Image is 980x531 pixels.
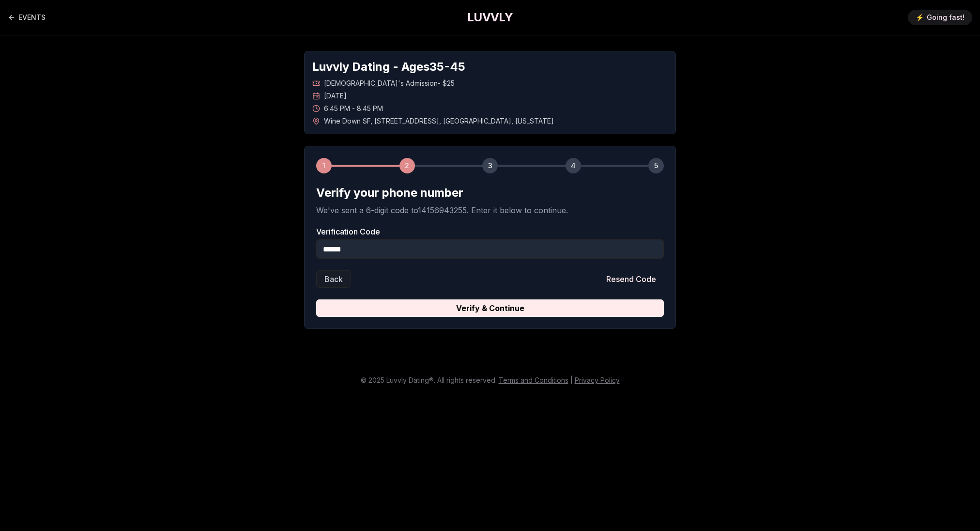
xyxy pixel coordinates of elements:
div: 2 [399,158,415,173]
h1: Luvvly Dating - Ages 35 - 45 [312,59,668,75]
a: LUVVLY [467,10,513,25]
span: ⚡️ [916,13,924,22]
a: Back to events [8,8,46,27]
h2: Verify your phone number [316,185,664,201]
a: Privacy Policy [575,376,620,384]
button: Back [316,270,351,288]
div: 3 [482,158,498,173]
span: | [570,376,573,384]
div: 5 [648,158,664,173]
span: Going fast! [927,13,965,22]
p: We've sent a 6-digit code to 14156943255 . Enter it below to continue. [316,204,664,216]
span: [DEMOGRAPHIC_DATA]'s Admission - $25 [324,78,455,88]
div: 4 [566,158,581,173]
span: [DATE] [324,91,347,101]
button: Resend Code [598,270,664,288]
label: Verification Code [316,228,664,235]
div: 1 [316,158,332,173]
span: Wine Down SF , [STREET_ADDRESS] , [GEOGRAPHIC_DATA] , [US_STATE] [324,116,554,126]
button: Verify & Continue [316,299,664,317]
a: Terms and Conditions [499,376,568,384]
span: 6:45 PM - 8:45 PM [324,104,383,113]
